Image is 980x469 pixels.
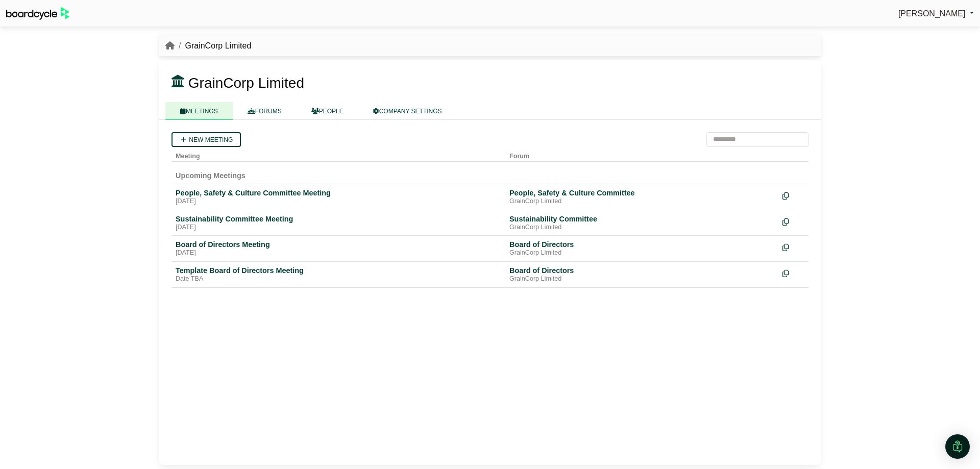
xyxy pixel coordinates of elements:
a: Board of Directors Meeting [DATE] [176,240,501,257]
div: GrainCorp Limited [509,249,774,257]
nav: breadcrumb [165,39,251,53]
th: Meeting [171,147,505,162]
div: Template Board of Directors Meeting [176,266,501,275]
div: GrainCorp Limited [509,275,774,283]
td: Upcoming Meetings [171,161,808,184]
div: Board of Directors [509,240,774,249]
div: Make a copy [782,266,804,280]
div: [DATE] [176,249,501,257]
img: BoardcycleBlackGreen-aaafeed430059cb809a45853b8cf6d952af9d84e6e89e1f1685b34bfd5cb7d64.svg [6,7,69,20]
li: GrainCorp Limited [175,39,251,53]
div: Open Intercom Messenger [945,434,970,459]
a: New meeting [171,132,241,147]
a: Template Board of Directors Meeting Date TBA [176,266,501,283]
a: MEETINGS [165,102,233,120]
a: Sustainability Committee Meeting [DATE] [176,214,501,232]
a: [PERSON_NAME] [898,7,974,20]
span: [PERSON_NAME] [898,9,966,18]
a: FORUMS [233,102,297,120]
div: [DATE] [176,198,501,206]
div: Board of Directors Meeting [176,240,501,249]
div: People, Safety & Culture Committee Meeting [176,188,501,198]
div: People, Safety & Culture Committee [509,188,774,198]
div: Date TBA [176,275,501,283]
a: COMPANY SETTINGS [358,102,457,120]
a: Board of Directors GrainCorp Limited [509,266,774,283]
a: People, Safety & Culture Committee GrainCorp Limited [509,188,774,206]
div: GrainCorp Limited [509,224,774,232]
span: GrainCorp Limited [188,75,304,91]
div: Make a copy [782,214,804,228]
a: PEOPLE [297,102,358,120]
div: Make a copy [782,188,804,202]
div: [DATE] [176,224,501,232]
div: GrainCorp Limited [509,198,774,206]
div: Sustainability Committee [509,214,774,224]
div: Make a copy [782,240,804,254]
th: Forum [505,147,778,162]
div: Sustainability Committee Meeting [176,214,501,224]
a: People, Safety & Culture Committee Meeting [DATE] [176,188,501,206]
a: Sustainability Committee GrainCorp Limited [509,214,774,232]
a: Board of Directors GrainCorp Limited [509,240,774,257]
div: Board of Directors [509,266,774,275]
